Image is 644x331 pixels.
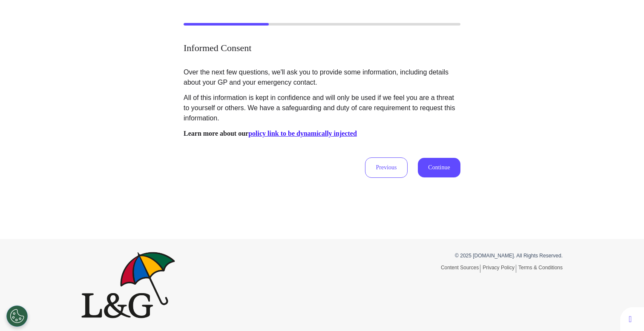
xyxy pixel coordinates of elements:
[184,130,357,137] b: Learn more about our
[328,252,563,260] p: © 2025 [DOMAIN_NAME]. All Rights Reserved.
[441,265,480,273] a: Content Sources
[81,252,175,318] img: Spectrum.Life logo
[483,265,516,273] a: Privacy Policy
[365,157,408,178] button: Previous
[184,67,460,88] p: Over the next few questions, we'll ask you to provide some information, including details about y...
[184,93,460,123] p: All of this information is kept in confidence and will only be used if we feel you are a threat t...
[6,305,28,327] button: Open Preferences
[184,43,460,54] h2: Informed Consent
[518,265,563,271] a: Terms & Conditions
[418,158,460,177] button: Continue
[248,130,357,137] a: policy link to be dynamically injected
